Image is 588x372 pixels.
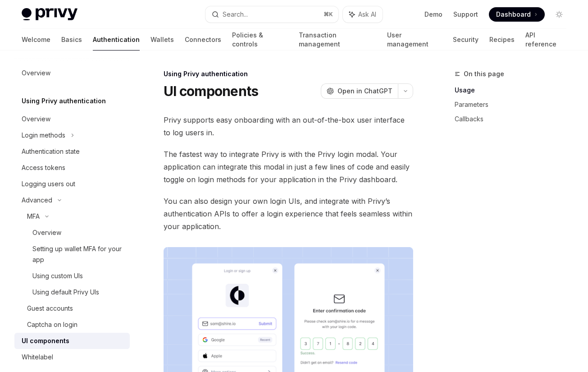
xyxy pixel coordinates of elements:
div: Overview [22,68,50,78]
a: User management [387,29,442,51]
div: Advanced [22,195,52,206]
a: Demo [424,10,442,19]
div: Overview [32,227,61,238]
a: Overview [14,65,130,81]
div: Guest accounts [27,303,73,314]
a: Overview [14,111,130,127]
button: Toggle dark mode [552,7,566,22]
a: Using default Privy UIs [14,284,130,300]
div: Search... [223,9,248,20]
div: Using default Privy UIs [32,287,99,298]
div: Login methods [22,130,65,141]
a: Recipes [489,29,515,51]
div: UI components [22,335,69,346]
span: On this page [464,69,504,79]
a: Wallets [150,29,174,51]
a: Callbacks [455,112,574,126]
div: Using custom UIs [32,271,83,281]
span: Ask AI [358,10,376,19]
span: Dashboard [496,10,531,19]
a: UI components [14,333,130,349]
a: Parameters [455,97,574,112]
div: Overview [22,114,50,124]
a: Guest accounts [14,300,130,317]
a: API reference [525,29,566,51]
a: Security [453,29,479,51]
span: The fastest way to integrate Privy is with the Privy login modal. Your application can integrate ... [164,148,413,186]
span: Open in ChatGPT [337,87,392,96]
h1: UI components [164,83,258,99]
div: Authentication state [22,146,80,157]
a: Policies & controls [232,29,288,51]
button: Ask AI [343,6,383,23]
a: Connectors [185,29,221,51]
div: Using Privy authentication [164,69,413,78]
button: Search...⌘K [205,6,338,23]
h5: Using Privy authentication [22,96,106,106]
a: Transaction management [299,29,376,51]
button: Open in ChatGPT [321,83,398,99]
a: Overview [14,225,130,241]
div: Whitelabel [22,352,53,363]
div: Setting up wallet MFA for your app [32,243,124,265]
a: Support [453,10,478,19]
span: You can also design your own login UIs, and integrate with Privy’s authentication APIs to offer a... [164,195,413,233]
a: Authentication state [14,143,130,160]
a: Welcome [22,29,50,51]
div: MFA [27,211,40,222]
span: ⌘ K [324,11,333,18]
img: light logo [22,8,77,21]
div: Captcha on login [27,319,77,330]
div: Access tokens [22,162,65,173]
a: Setting up wallet MFA for your app [14,241,130,268]
a: Usage [455,83,574,97]
a: Dashboard [489,7,545,22]
a: Whitelabel [14,349,130,365]
a: Basics [61,29,82,51]
a: Logging users out [14,176,130,192]
a: Authentication [93,29,140,51]
span: Privy supports easy onboarding with an out-of-the-box user interface to log users in. [164,114,413,139]
a: Captcha on login [14,317,130,333]
a: Access tokens [14,160,130,176]
a: Using custom UIs [14,268,130,284]
div: Logging users out [22,179,75,189]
